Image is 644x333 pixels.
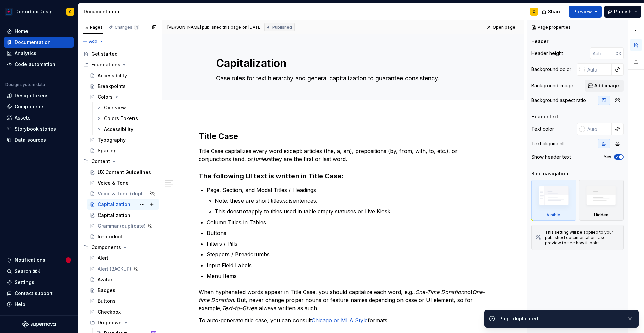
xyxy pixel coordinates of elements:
div: Typography [98,137,126,143]
div: Alert [98,255,108,261]
div: Contact support [15,290,53,297]
div: Background aspect ratio [531,97,586,104]
div: Colors Tokens [104,115,138,122]
div: Foundations [80,59,159,70]
div: Donorbox Design System [15,8,58,15]
div: Colors [98,94,113,100]
a: Code automation [4,59,74,70]
a: Avatar [87,274,159,285]
span: Add image [594,82,619,89]
div: Header [531,38,548,45]
div: Documentation [15,39,51,46]
p: This does apply to titles used in table empty statuses or Live Kiosk. [215,207,487,216]
a: Get started [80,49,159,59]
input: Auto [590,47,616,59]
strong: Title Case [199,131,238,141]
a: Design tokens [4,90,74,101]
p: Input Field Labels [207,261,487,269]
a: Alert (BACKUP) [87,264,159,274]
div: Visible [547,212,560,218]
div: Foundations [91,61,120,68]
div: This setting will be applied to your published documentation. Use preview to see how it looks. [545,230,619,246]
a: Data sources [4,135,74,145]
div: Code automation [15,61,55,68]
div: Show header text [531,154,571,160]
p: Filters / Pills [207,240,487,248]
div: Content [91,158,110,165]
a: Open page [484,22,518,32]
div: Help [15,301,25,308]
span: 1 [66,257,71,263]
p: Menu Items [207,272,487,280]
a: Home [4,26,74,37]
span: Preview [573,8,592,15]
div: Accessibility [98,72,127,79]
div: Changes [115,25,139,30]
div: In-product [98,233,122,240]
a: Components [4,101,74,112]
span: Share [548,8,562,15]
div: UX Content Guidelines [98,169,151,176]
a: Voice & Tone [87,178,159,188]
a: Grammar (duplicate) [87,221,159,231]
a: Chicago or MLA Style [312,317,368,324]
a: Alert [87,253,159,264]
p: When hyphenated words appear in Title Case, you should capitalize each word, e.g., not . But, nev... [199,288,487,312]
div: Header text [531,113,558,120]
span: Published [272,25,292,30]
a: Accessibility [87,70,159,81]
button: Publish [604,6,641,18]
div: Dropdown [87,317,159,328]
div: Analytics [15,50,36,57]
div: Accessibility [104,126,133,133]
div: Design system data [5,82,45,87]
button: Notifications1 [4,255,74,266]
div: Notifications [15,257,45,264]
div: Components [80,242,159,253]
div: Components [15,103,45,110]
div: Voice & Tone [98,180,129,186]
p: Column Titles in Tables [207,218,487,226]
div: Background color [531,66,571,73]
button: Search ⌘K [4,266,74,277]
div: Overview [104,104,126,111]
span: Publish [614,8,632,15]
div: Grammar (duplicate) [98,223,146,229]
p: px [616,51,621,56]
a: Voice & Tone (duplicate) [87,188,159,199]
div: Header height [531,50,563,57]
input: Auto [585,123,612,135]
span: [PERSON_NAME] [167,25,201,30]
div: Text alignment [531,140,564,147]
div: Visible [531,180,576,221]
div: Hidden [594,212,608,218]
textarea: Capitalization [215,55,468,72]
button: Help [4,299,74,310]
div: Capitalization [98,201,130,208]
div: Get started [91,51,118,57]
div: Alert (BACKUP) [98,266,131,272]
a: Capitalization [87,210,159,221]
p: Title Case capitalizes every word except: articles (the, a, an), prepositions (by, from, with, to... [199,147,487,163]
div: Breakpoints [98,83,126,90]
button: Contact support [4,288,74,299]
h3: The following UI text is written in Title Case: [199,171,487,181]
input: Auto [585,63,612,76]
div: Pages [83,25,103,30]
span: Add [89,39,97,44]
div: Side navigation [531,170,568,177]
button: Share [538,6,566,18]
a: Typography [87,135,159,145]
div: published this page on [DATE] [202,25,262,30]
a: Capitalization [87,199,159,210]
div: Buttons [98,298,116,304]
span: 4 [134,25,139,30]
div: Background image [531,82,573,89]
a: Supernova Logo [22,321,56,328]
div: Documentation [84,8,159,15]
span: Open page [493,25,515,30]
strong: not [239,208,248,215]
div: Settings [15,279,34,286]
button: Add image [585,80,624,92]
div: Checkbox [98,308,121,315]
